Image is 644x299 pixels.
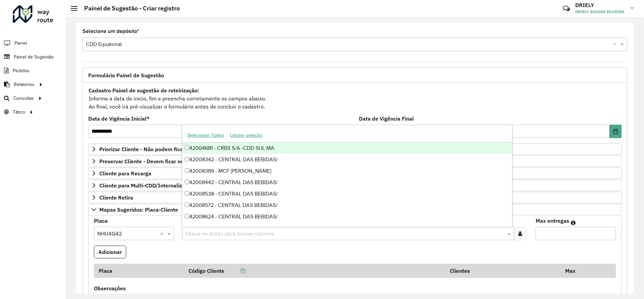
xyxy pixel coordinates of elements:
div: 42008442 - CENTRAL DAS BEBIDAS/ [182,177,512,188]
span: Relatórios [14,81,35,88]
span: DRIELY AGUIAR SILVEIRA [575,9,626,15]
span: Painel [14,40,27,47]
span: Cliente para Multi-CDD/Internalização [99,183,194,188]
label: Data de Vigência Inicial [88,115,150,123]
th: Código Cliente [184,264,445,278]
th: Clientes [445,264,560,278]
span: Cliente para Recarga [99,171,151,176]
div: 42008538 - CENTRAL DAS BEBIDAS/ [182,188,512,200]
label: Max entregas [536,217,569,225]
button: Adicionar [94,246,126,258]
span: Painel de Sugestão [14,53,54,60]
th: Placa [94,264,184,278]
button: Choose Date [609,125,622,138]
div: Informe a data de inicio, fim e preencha corretamente os campos abaixo. Ao final, você irá pré-vi... [88,86,622,111]
span: Mapas Sugeridos: Placa-Cliente [99,207,178,212]
label: Placa [94,217,108,225]
div: 42008342 - CENTRAL DAS BEBIDAS/ [182,154,512,165]
div: 42008572 - CENTRAL DAS BEBIDAS/ [182,200,512,211]
ng-dropdown-panel: Options list [182,125,512,227]
span: Priorizar Cliente - Não podem ficar no buffer [99,146,209,152]
a: Copiar [224,267,246,274]
a: Mapas Sugeridos: Placa-Cliente [88,204,622,215]
div: 42008389 - MCF [PERSON_NAME] [182,165,512,177]
span: Clear all [613,40,619,48]
strong: Cadastro Painel de sugestão de roteirização: [89,87,199,94]
div: 60300246 - [PERSON_NAME] DA [182,222,512,234]
a: Cliente para Recarga [88,168,622,179]
a: Cliente para Multi-CDD/Internalização [88,180,622,191]
th: Max [560,264,587,278]
h3: DRIELY [575,2,626,8]
a: Priorizar Cliente - Não podem ficar no buffer [88,143,622,155]
a: Contato Rápido [559,1,574,16]
a: Cliente Retira [88,192,622,203]
span: Cliente Retira [99,195,133,200]
span: Tático [13,109,25,116]
div: 42004681 - CRBS S/A -CDD SUL MA [182,142,512,154]
span: Pedidos [13,67,30,74]
h2: Painel de Sugestão - Criar registro [77,5,180,12]
span: Preservar Cliente - Devem ficar no buffer, não roteirizar [99,159,236,164]
button: Limpar seleção [227,130,265,140]
span: Consultas [13,95,34,102]
div: 42008624 - CENTRAL DAS BEBIDAS/ [182,211,512,222]
a: Preservar Cliente - Devem ficar no buffer, não roteirizar [88,156,622,167]
em: Máximo de clientes que serão colocados na mesma rota com os clientes informados [571,220,576,225]
span: Formulário Painel de Sugestão [88,73,164,78]
span: Clear all [160,229,166,238]
label: Data de Vigência Final [359,115,414,123]
button: Selecionar Todos [184,130,227,140]
label: Selecione um depósito [83,27,139,35]
label: Observações [94,284,126,292]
